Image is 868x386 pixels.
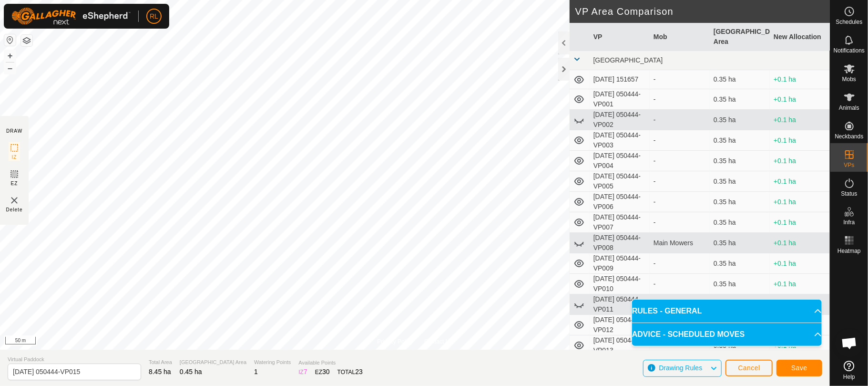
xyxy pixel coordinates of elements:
h2: VP Area Comparison [575,6,830,17]
span: 8.45 ha [149,368,171,376]
span: Total Area [149,358,172,366]
span: Help [843,374,855,380]
span: Notifications [834,48,865,53]
div: - [654,94,706,104]
td: 0.35 ha [710,233,770,253]
span: [GEOGRAPHIC_DATA] [593,56,663,64]
td: +0.1 ha [770,70,830,89]
div: - [654,218,706,228]
a: Privacy Policy [377,337,413,346]
button: + [4,50,16,62]
td: [DATE] 050444-VP006 [590,192,650,212]
td: +0.1 ha [770,110,830,130]
td: [DATE] 050444-VP010 [590,274,650,294]
span: [GEOGRAPHIC_DATA] Area [180,358,246,366]
p-accordion-header: ADVICE - SCHEDULED MOVES [632,323,822,346]
td: 0.35 ha [710,253,770,274]
p-accordion-header: RULES - GENERAL [632,300,822,323]
span: 23 [355,368,363,376]
td: +0.1 ha [770,253,830,274]
button: Map Layers [21,35,32,46]
a: Contact Us [424,337,452,346]
td: 0.35 ha [710,70,770,89]
div: Open chat [835,329,864,357]
span: 30 [322,368,330,376]
td: +0.1 ha [770,274,830,294]
td: +0.1 ha [770,89,830,110]
img: VP [9,195,20,206]
td: +0.1 ha [770,151,830,171]
td: 0.35 ha [710,151,770,171]
td: [DATE] 151657 [590,70,650,89]
th: VP [590,23,650,51]
td: 0.35 ha [710,171,770,192]
div: Main Mowers [654,238,706,248]
div: - [654,279,706,289]
th: New Allocation [770,23,830,51]
div: - [654,156,706,166]
td: [DATE] 050444-VP002 [590,110,650,130]
span: Drawing Rules [659,364,702,372]
div: - [654,259,706,269]
td: [DATE] 050444-VP003 [590,130,650,151]
td: 0.35 ha [710,89,770,110]
td: [DATE] 050444-VP004 [590,151,650,171]
span: IZ [12,154,17,161]
span: RULES - GENERAL [632,305,702,317]
button: Save [776,360,822,376]
td: [DATE] 050444-VP001 [590,89,650,110]
th: [GEOGRAPHIC_DATA] Area [710,23,770,51]
div: - [654,74,706,84]
span: 7 [304,368,307,376]
button: Cancel [725,360,773,376]
div: - [654,115,706,125]
div: - [654,177,706,187]
td: +0.1 ha [770,233,830,253]
div: - [654,136,706,146]
td: 0.35 ha [710,212,770,233]
span: Available Points [298,359,363,367]
span: VPs [844,162,854,168]
td: +0.1 ha [770,130,830,151]
span: Delete [6,206,23,213]
td: [DATE] 050444-VP008 [590,233,650,253]
span: Virtual Paddock [8,355,141,364]
td: 0.35 ha [710,192,770,212]
div: TOTAL [337,367,363,377]
td: [DATE] 050444-VP011 [590,294,650,315]
span: EZ [11,180,18,187]
td: 0.35 ha [710,294,770,315]
td: [DATE] 050444-VP012 [590,315,650,335]
span: Heatmap [837,248,861,254]
td: 0.35 ha [710,274,770,294]
td: [DATE] 050444-VP007 [590,212,650,233]
span: Infra [843,219,855,225]
td: +0.1 ha [770,171,830,192]
td: +0.1 ha [770,294,830,315]
span: Status [841,191,857,197]
button: – [4,63,16,74]
a: Help [830,357,868,384]
span: Neckbands [835,134,863,139]
span: Watering Points [254,358,291,366]
td: +0.1 ha [770,192,830,212]
td: [DATE] 050444-VP005 [590,171,650,192]
span: 0.45 ha [180,368,202,376]
td: [DATE] 050444-VP009 [590,253,650,274]
div: IZ [298,367,307,377]
td: 0.35 ha [710,130,770,151]
span: Save [791,364,807,372]
span: Animals [839,105,859,111]
th: Mob [650,23,710,51]
span: RL [150,11,158,21]
span: Cancel [738,364,760,372]
div: - [654,197,706,207]
img: Gallagher Logo [11,8,131,25]
button: Reset Map [4,34,16,46]
div: DRAW [6,127,22,135]
td: +0.1 ha [770,212,830,233]
td: [DATE] 050444-VP013 [590,335,650,356]
span: 1 [254,368,258,376]
span: ADVICE - SCHEDULED MOVES [632,329,745,340]
span: Mobs [842,76,856,82]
